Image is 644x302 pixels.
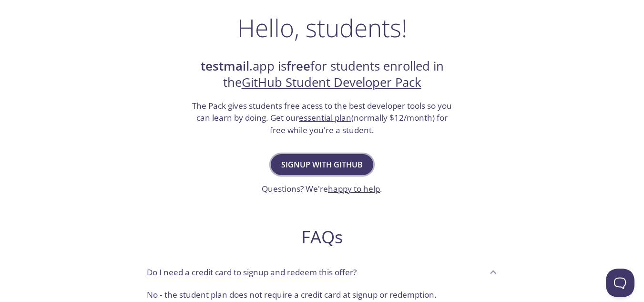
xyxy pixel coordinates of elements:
iframe: Help Scout Beacon - Open [606,269,634,297]
h1: Hello, students! [237,13,407,42]
a: essential plan [299,112,351,123]
h2: .app is for students enrolled in the [191,58,453,91]
h3: Questions? We're . [262,183,382,195]
button: Signup with GitHub [271,154,373,175]
h2: FAQs [139,226,505,248]
strong: free [286,58,310,74]
p: Do I need a credit card to signup and redeem this offer? [147,266,357,279]
strong: testmail [201,58,249,74]
h3: The Pack gives students free acess to the best developer tools so you can learn by doing. Get our... [191,100,453,136]
a: happy to help [328,183,380,194]
a: GitHub Student Developer Pack [242,74,421,91]
span: Signup with GitHub [281,158,363,171]
div: Do I need a credit card to signup and redeem this offer? [139,259,505,285]
p: No - the student plan does not require a credit card at signup or redemption. [147,289,498,301]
